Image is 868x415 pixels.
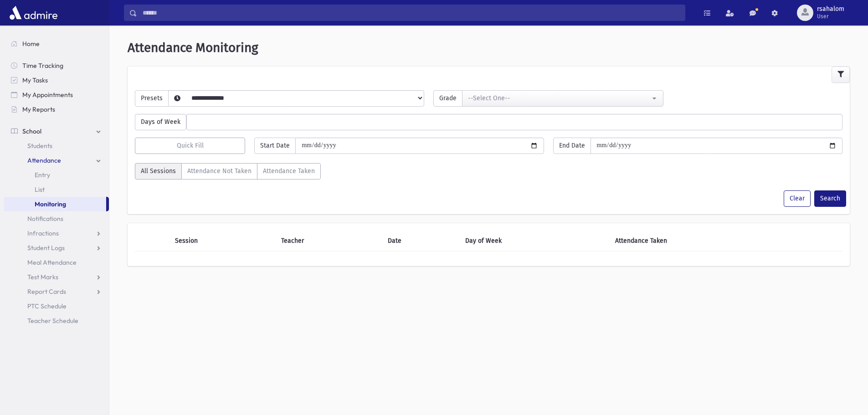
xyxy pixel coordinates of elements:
span: Start Date [254,138,296,154]
label: Attendance Not Taken [181,163,257,179]
a: Monitoring [4,197,106,211]
img: AdmirePro [7,4,60,22]
span: Teacher Schedule [27,317,78,325]
a: Meal Attendance [4,255,109,270]
a: Students [4,138,109,153]
span: PTC Schedule [27,302,67,310]
a: Time Tracking [4,58,109,73]
a: Entry [4,168,109,182]
span: Time Tracking [22,61,63,70]
span: Days of Week [135,114,186,130]
span: Report Cards [27,287,66,296]
span: My Appointments [22,91,73,99]
th: Day of Week [460,231,609,251]
div: AttTaken [135,163,321,183]
label: Attendance Taken [257,163,321,179]
span: My Reports [22,105,55,113]
a: School [4,124,109,138]
div: --Select One-- [468,93,650,103]
label: All Sessions [135,163,182,179]
button: --Select One-- [462,90,663,107]
a: Teacher Schedule [4,313,109,328]
a: Attendance [4,153,109,168]
span: School [22,127,41,135]
th: Attendance Taken [610,231,808,251]
a: Student Logs [4,241,109,255]
button: Quick Fill [135,138,245,154]
span: Meal Attendance [27,258,77,266]
span: User [817,13,844,20]
a: PTC Schedule [4,299,109,313]
a: Home [4,36,109,51]
span: Attendance Monitoring [128,40,258,55]
a: My Appointments [4,87,109,102]
a: Notifications [4,211,109,226]
span: Students [27,142,52,150]
a: My Reports [4,102,109,117]
input: Search [137,5,685,21]
span: Student Logs [27,244,65,252]
span: Grade [433,90,462,107]
button: Clear [784,190,811,207]
span: Entry [35,171,50,179]
th: Session [169,231,276,251]
a: My Tasks [4,73,109,87]
a: Report Cards [4,284,109,299]
span: List [35,185,45,194]
span: Attendance [27,156,61,164]
th: Teacher [276,231,382,251]
span: Infractions [27,229,59,237]
span: My Tasks [22,76,48,84]
span: Presets [135,90,169,107]
th: Date [382,231,460,251]
span: End Date [553,138,591,154]
a: Infractions [4,226,109,241]
a: List [4,182,109,197]
span: Home [22,40,40,48]
span: Monitoring [35,200,66,208]
span: rsahalom [817,5,844,13]
span: Notifications [27,215,63,223]
a: Test Marks [4,270,109,284]
button: Search [814,190,846,207]
span: Quick Fill [177,142,204,149]
span: Test Marks [27,273,58,281]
